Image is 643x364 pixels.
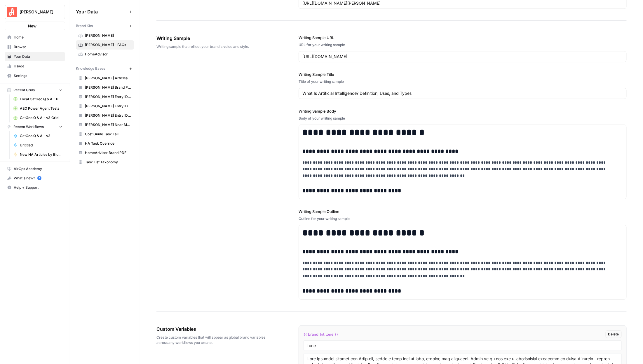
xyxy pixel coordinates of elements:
[76,73,134,83] a: [PERSON_NAME] Articles Sitemaps
[76,66,105,71] span: Knowledge Bases
[302,0,623,6] input: www.sundaysoccer.com/gearup
[76,157,134,167] a: Task List Taxonomy
[13,87,35,93] span: Recent Grids
[7,7,17,17] img: Angi Logo
[11,104,65,113] a: AEO Power Agent Tests
[14,35,62,40] span: Home
[20,9,55,15] span: [PERSON_NAME]
[302,90,623,96] input: Game Day Gear Guide
[299,116,627,121] div: Body of your writing sample
[76,101,134,111] a: [PERSON_NAME] Entry IDs: Questions
[299,42,627,48] div: URL for your writing sample
[5,62,65,71] a: Usage
[5,33,65,42] a: Home
[76,23,93,29] span: Brand Kits
[28,23,36,29] span: New
[299,71,627,77] label: Writing Sample Title
[14,73,62,78] span: Settings
[5,174,65,183] button: What's new? 5
[85,160,131,165] span: Task List Taxonomy
[85,85,131,90] span: [PERSON_NAME] Brand PDF
[85,122,131,127] span: [PERSON_NAME] Near Me Sitemap
[11,150,65,159] a: New HA Articles by Blueprint
[11,94,65,104] a: Local CatGeo Q & A - Pass/Fail v2 Grid
[5,123,65,131] button: Recent Workflows
[85,150,131,155] span: HomeAdvisor Brand PDF
[20,152,62,157] span: New HA Articles by Blueprint
[76,31,134,40] a: [PERSON_NAME]
[85,113,131,118] span: [PERSON_NAME] Entry IDs: Unified Task
[302,54,623,60] input: www.sundaysoccer.com/game-day
[39,177,40,180] text: 5
[85,33,131,38] span: [PERSON_NAME]
[11,131,65,141] a: CatGeo Q & A - v3
[299,216,627,221] div: Outline for your writing sample
[76,50,134,59] a: HomeAdvisor
[20,143,62,148] span: Untitled
[5,52,65,61] a: Your Data
[76,120,134,129] a: [PERSON_NAME] Near Me Sitemap
[5,42,65,52] a: Browse
[14,166,62,171] span: AirOps Academy
[5,164,65,174] a: AirOps Academy
[20,106,62,111] span: AEO Power Agent Tests
[299,209,627,214] label: Writing Sample Outline
[304,331,338,337] span: {{ brand_kit.tone }}
[606,330,622,338] button: Delete
[85,141,131,146] span: HA Task Override
[14,44,62,50] span: Browse
[76,92,134,101] a: [PERSON_NAME] Entry IDs: Location
[156,325,266,332] span: Custom Variables
[14,54,62,59] span: Your Data
[5,86,65,94] button: Recent Grids
[5,22,65,30] button: New
[85,132,131,137] span: Cost Guide Task Tail
[76,111,134,120] a: [PERSON_NAME] Entry IDs: Unified Task
[156,44,266,49] span: Writing sample that reflect your brand's voice and style.
[76,40,134,50] a: [PERSON_NAME] - FAQs
[299,79,627,84] div: Title of your writing sample
[299,108,627,114] label: Writing Sample Body
[85,94,131,99] span: [PERSON_NAME] Entry IDs: Location
[14,185,62,190] span: Help + Support
[5,5,65,19] button: Workspace: Angi
[5,183,65,192] button: Help + Support
[11,141,65,150] a: Untitled
[85,104,131,109] span: [PERSON_NAME] Entry IDs: Questions
[5,71,65,80] a: Settings
[76,129,134,139] a: Cost Guide Task Tail
[37,176,41,180] a: 5
[11,113,65,123] a: CatGeo Q & A - v3 Grid
[85,76,131,81] span: [PERSON_NAME] Articles Sitemaps
[20,115,62,120] span: CatGeo Q & A - v3 Grid
[76,139,134,148] a: HA Task Override
[608,332,619,337] span: Delete
[307,343,618,348] input: Variable Name
[76,148,134,157] a: HomeAdvisor Brand PDF
[85,52,131,57] span: HomeAdvisor
[14,64,62,69] span: Usage
[13,124,44,129] span: Recent Workflows
[76,8,127,15] span: Your Data
[20,133,62,139] span: CatGeo Q & A - v3
[76,83,134,92] a: [PERSON_NAME] Brand PDF
[156,335,266,345] span: Create custom variables that will appear as global brand variables across any workflows you create.
[156,35,266,42] span: Writing Sample
[299,35,627,41] label: Writing Sample URL
[85,42,131,48] span: [PERSON_NAME] - FAQs
[5,174,65,183] div: What's new?
[20,97,62,102] span: Local CatGeo Q & A - Pass/Fail v2 Grid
